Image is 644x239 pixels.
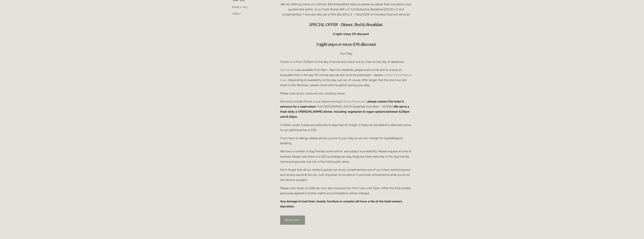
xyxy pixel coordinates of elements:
[280,99,412,119] p: All rooms include Dinner in our award winning . Full [GEOGRAPHIC_DATA] breakfast from 8am - 10.00am.
[280,186,412,196] p: Please note, there is a £50 per hour late checkout fee from 11am until 12pm. After this time (unl...
[280,149,412,164] p: We have a number of dog friendly rooms which are subject to availability. Please request at time ...
[280,136,412,146] p: If you have an allergy, please advise us prior to your stay so we can change for hypoallergenic b...
[333,32,369,36] em: 2 night stays 5% discount
[280,215,305,225] a: Book Now
[281,2,412,16] em: We are offering rooms on a Dinner, Bed & Breakfast basis so please be aware that included in your...
[280,200,403,208] strong: Any damage to bed linen, towels, furniture or carpets will incur a fee at the hotel owners discre...
[309,22,383,27] em: SPECIAL OFFER - Dinner, Bed & Breakfast.
[341,100,367,103] a: Grafene Restaurant
[232,5,268,11] a: Book a stay
[280,91,412,96] p: Please note all our rooms are non-smoking rooms.
[280,68,297,72] a: Spa facilities
[280,105,410,118] strong: We serve a fresh daily a-[PERSON_NAME] dinner, including vegetarian & vegan options between 6.00p...
[280,59,412,64] p: Check-in is from 3.00pm on the day of arrival and check-out by 11am on the day of departure.
[280,167,412,183] p: Don't forget that all our resident guests can enjoy complimentary use of our indoor swimming pool...
[232,11,268,18] a: Offers
[316,42,376,47] em: 3 night stays or more 10% discount.
[280,122,412,133] p: Children under 2 years are welcome to stay free of charge. Z beds can be added to selected rooms ...
[280,67,412,88] p: are available from 8am - 8pm for residents, please book a time slot to ensure an enjoyable time i...
[280,51,412,56] p: Your Stay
